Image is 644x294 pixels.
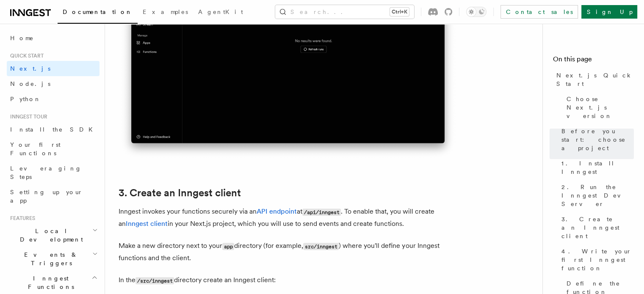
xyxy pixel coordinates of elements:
span: Python [10,96,41,102]
a: Documentation [58,3,138,24]
span: Inngest tour [7,113,47,120]
span: Next.js Quick Start [556,71,634,88]
span: Events & Triggers [7,250,92,267]
a: 2. Run the Inngest Dev Server [558,179,634,212]
code: app [222,243,234,250]
a: API endpoint [257,207,297,215]
span: AgentKit [198,8,243,15]
a: Next.js [7,61,100,76]
span: Leveraging Steps [10,165,82,180]
a: Leveraging Steps [7,161,100,184]
a: Next.js Quick Start [553,68,634,91]
button: Search...Ctrl+K [275,5,414,19]
span: Install the SDK [10,126,98,133]
span: Home [10,34,34,42]
a: 1. Install Inngest [558,156,634,179]
a: Python [7,91,100,107]
span: Inngest Functions [7,274,91,291]
button: Local Development [7,223,100,247]
span: Setting up your app [10,189,83,204]
a: 4. Write your first Inngest function [558,244,634,276]
a: 3. Create an Inngest client [558,212,634,244]
a: Inngest client [126,220,168,228]
p: Inngest invokes your functions securely via an at . To enable that, you will create an in your Ne... [119,206,457,230]
kbd: Ctrl+K [390,8,409,16]
button: Toggle dark mode [466,7,486,17]
a: AgentKit [193,3,248,23]
a: Setting up your app [7,184,100,208]
a: Sign Up [581,5,637,19]
a: Home [7,30,100,46]
a: Examples [138,3,193,23]
span: Your first Functions [10,141,61,157]
span: 2. Run the Inngest Dev Server [561,183,634,208]
a: Install the SDK [7,122,100,137]
code: /src/inngest [135,277,174,284]
code: /api/inngest [302,209,341,216]
span: 3. Create an Inngest client [561,215,634,240]
p: Make a new directory next to your directory (for example, ) where you'll define your Inngest func... [119,240,457,264]
a: Contact sales [500,5,578,19]
span: 1. Install Inngest [561,159,634,176]
a: Choose Next.js version [563,91,634,124]
code: src/inngest [303,243,339,250]
span: 4. Write your first Inngest function [561,247,634,272]
a: Before you start: choose a project [558,124,634,156]
a: Your first Functions [7,137,100,161]
span: Node.js [10,80,50,87]
span: Local Development [7,227,92,244]
span: Before you start: choose a project [561,127,634,152]
span: Documentation [63,8,133,15]
h4: On this page [553,54,634,68]
span: Choose Next.js version [567,95,634,120]
a: 3. Create an Inngest client [119,187,241,199]
span: Next.js [10,65,50,72]
span: Features [7,215,35,222]
a: Node.js [7,76,100,91]
span: Quick start [7,52,44,59]
span: Examples [143,8,188,15]
button: Events & Triggers [7,247,100,271]
p: In the directory create an Inngest client: [119,274,457,286]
